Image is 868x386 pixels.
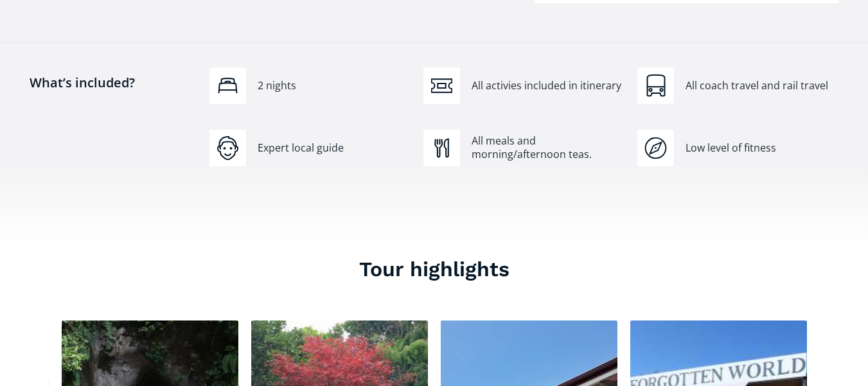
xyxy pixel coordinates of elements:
[30,74,197,141] h4: What’s included?
[472,79,624,93] div: All activies included in itinerary
[686,141,838,155] div: Low level of fitness
[258,141,411,155] div: Expert local guide
[472,134,624,162] div: All meals and morning/afternoon teas.
[30,256,839,282] h3: Tour highlights
[258,79,411,93] div: 2 nights
[686,79,838,93] div: All coach travel and rail travel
